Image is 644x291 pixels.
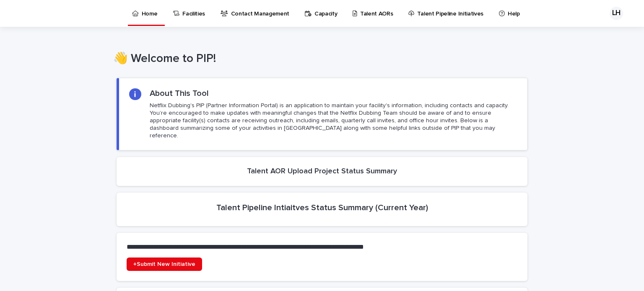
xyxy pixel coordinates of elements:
[216,203,428,213] h2: Talent Pipeline Intiaitves Status Summary (Current Year)
[150,102,517,140] p: Netflix Dubbing's PIP (Partner Information Portal) is an application to maintain your facility's ...
[133,261,195,267] span: +Submit New Initiative
[127,258,202,271] a: +Submit New Initiative
[150,88,209,98] h2: About This Tool
[113,52,524,66] h1: 👋 Welcome to PIP!
[610,7,623,20] div: LH
[247,167,397,176] h2: Talent AOR Upload Project Status Summary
